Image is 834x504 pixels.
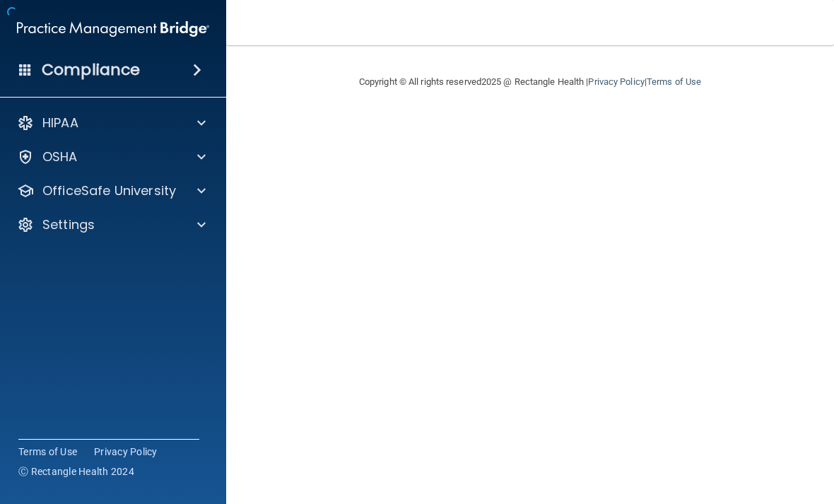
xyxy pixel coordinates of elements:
a: OfficeSafe University [17,182,206,199]
div: Copyright © All rights reserved 2025 @ Rectangle Health | | [272,59,788,105]
a: Privacy Policy [588,76,644,87]
a: Privacy Policy [94,445,158,459]
a: Terms of Use [18,445,77,459]
p: HIPAA [42,115,78,131]
a: OSHA [17,148,206,165]
p: Settings [42,216,95,233]
h4: Compliance [42,60,140,80]
img: PMB logo [17,15,209,43]
p: OfficeSafe University [42,182,176,199]
a: Settings [17,216,206,233]
a: HIPAA [17,115,206,131]
span: Ⓒ Rectangle Health 2024 [18,464,134,479]
a: Terms of Use [647,76,701,87]
p: OSHA [42,148,78,165]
